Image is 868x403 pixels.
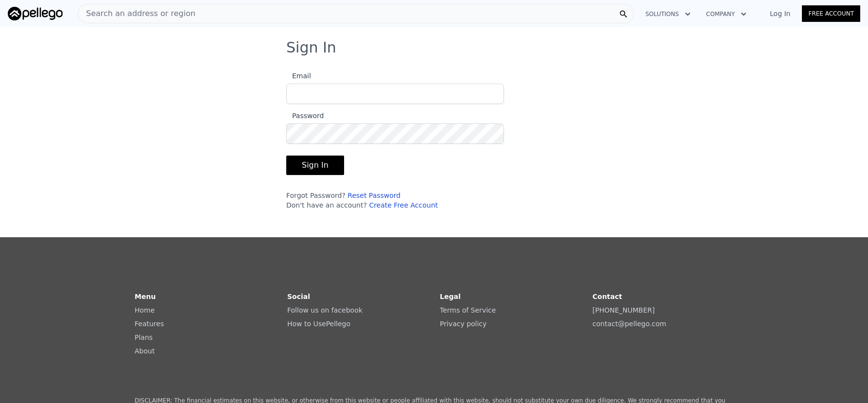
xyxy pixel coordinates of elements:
[802,5,860,22] a: Free Account
[440,320,486,328] a: Privacy policy
[286,156,344,175] button: Sign In
[286,112,324,120] span: Password
[286,39,582,56] h3: Sign In
[369,201,438,209] a: Create Free Account
[287,293,310,300] strong: Social
[135,320,164,328] a: Features
[286,123,504,144] input: Password
[698,5,754,23] button: Company
[758,9,802,18] a: Log In
[78,8,195,19] span: Search an address or region
[286,191,504,210] div: Forgot Password? Don't have an account?
[286,72,311,80] span: Email
[347,192,400,199] a: Reset Password
[135,306,155,314] a: Home
[287,320,350,328] a: How to UsePellego
[592,306,655,314] a: [PHONE_NUMBER]
[287,306,363,314] a: Follow us on facebook
[8,7,63,20] img: Pellego
[592,320,666,328] a: contact@pellego.com
[638,5,698,23] button: Solutions
[440,293,461,300] strong: Legal
[135,333,153,341] a: Plans
[286,84,504,104] input: Email
[440,306,496,314] a: Terms of Service
[135,347,155,355] a: About
[592,293,622,300] strong: Contact
[135,293,156,300] strong: Menu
